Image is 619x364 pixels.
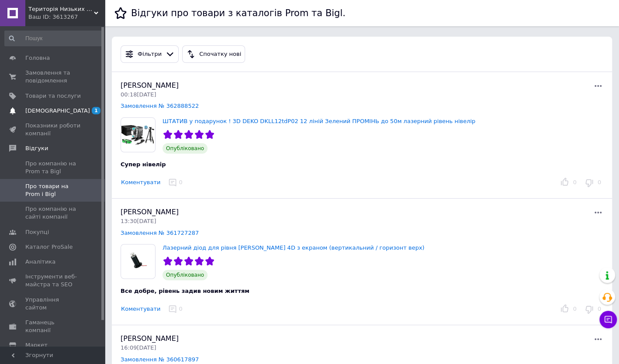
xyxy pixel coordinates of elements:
span: 13:30[DATE] [121,218,156,224]
span: Гаманець компанії [25,319,81,334]
div: Ваш ID: 3613267 [28,13,105,21]
span: [DEMOGRAPHIC_DATA] [25,107,90,115]
span: Головна [25,54,50,62]
span: Відгуки [25,144,48,152]
button: Коментувати [121,178,161,187]
div: Фільтри [136,50,163,59]
span: Товари та послуги [25,92,81,100]
span: 00:18[DATE] [121,91,156,98]
img: Лазерний діод для рівня HILDA 4D з екраном (вертикальний / горизонт верх) [121,244,155,278]
span: Аналітика [25,258,55,266]
h1: Відгуки про товари з каталогів Prom та Bigl. [131,8,346,18]
button: Коментувати [121,305,161,314]
button: Чат з покупцем [599,311,617,328]
span: Каталог ProSale [25,243,73,251]
span: [PERSON_NAME] [121,208,179,216]
span: Все добре, рівень задив новим життям [121,288,249,294]
a: Лазерний діод для рівня [PERSON_NAME] 4D з екраном (вертикальний / горизонт верх) [163,244,424,251]
button: Фільтри [121,45,179,63]
span: Про компанію на Prom та Bigl [25,160,81,175]
button: Спочатку нові [182,45,245,63]
a: Замовлення № 362888522 [121,103,199,109]
img: ШТАТИВ у подарунок ! 3D DEKO DKLL12tdP02 12 ліній Зелений ПРОМІНЬ до 50м лазерний рівень нівелір [121,118,155,152]
span: Опубліковано [163,270,207,280]
span: Управління сайтом [25,296,81,312]
span: [PERSON_NAME] [121,334,179,343]
span: Про компанію на сайті компанії [25,205,81,221]
span: Покупці [25,228,49,236]
span: [PERSON_NAME] [121,81,179,89]
span: Супер нівелір [121,161,166,168]
span: Замовлення та повідомлення [25,69,81,85]
span: Опубліковано [163,143,207,154]
div: Спочатку нові [197,50,243,59]
span: 1 [92,107,100,114]
span: Про товари на Prom і Bigl [25,182,81,198]
span: Інструменти веб-майстра та SEO [25,273,81,288]
span: 16:09[DATE] [121,344,156,351]
span: Показники роботи компанії [25,122,81,137]
span: Територія Низьких Цін [28,5,94,13]
input: Пошук [4,31,103,46]
a: Замовлення № 360617897 [121,356,199,363]
a: ШТАТИВ у подарунок ! 3D DEKO DKLL12tdP02 12 ліній Зелений ПРОМІНЬ до 50м лазерний рівень нівелір [163,118,475,124]
span: Маркет [25,341,48,349]
a: Замовлення № 361727287 [121,230,199,236]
